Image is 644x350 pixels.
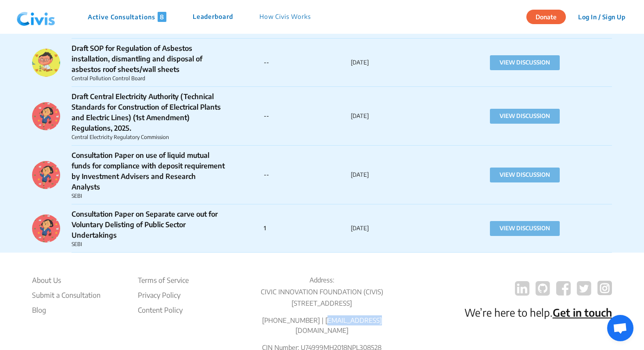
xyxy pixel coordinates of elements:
p: Draft Central Electricity Authority (Technical Standards for Construction of Electrical Plants an... [72,91,225,133]
p: Active Consultations [88,12,166,22]
button: VIEW DISCUSSION [490,168,560,182]
li: Terms of Service [138,275,189,286]
a: Blog [32,305,101,315]
p: [DATE] [351,58,438,67]
p: -- [264,112,351,121]
p: Address: [244,275,400,285]
p: Consultation Paper on use of liquid mutual funds for compliance with deposit requirement by Inves... [72,150,225,192]
li: Submit a Consultation [32,290,101,300]
p: SEBI [72,192,225,200]
a: Donate [526,12,572,21]
p: [DATE] [351,171,438,179]
span: 8 [158,12,166,22]
p: Leaderboard [193,12,233,22]
p: Central Electricity Regulatory Commission [72,133,225,141]
p: Draft SOP for Regulation of Asbestos installation, dismantling and disposal of asbestos roof shee... [72,43,225,75]
p: [STREET_ADDRESS] [244,298,400,308]
button: VIEW DISCUSSION [490,221,560,236]
li: Content Policy [138,305,189,315]
button: Donate [526,10,566,24]
p: SEBI [72,240,225,248]
button: Log In / Sign Up [572,10,631,24]
p: Central Pollution Control Board [72,75,225,82]
img: wr1mba3wble6xs6iajorg9al0z4x [32,161,60,189]
p: Consultation Paper on Separate carve out for Voluntary Delisting of Public Sector Undertakings [72,209,225,240]
button: VIEW DISCUSSION [490,55,560,70]
img: navlogo.png [13,4,59,30]
div: Open chat [607,315,633,341]
li: About Us [32,275,101,286]
p: [PHONE_NUMBER] | [EMAIL_ADDRESS][DOMAIN_NAME] [244,315,400,335]
button: VIEW DISCUSSION [490,109,560,124]
p: -- [264,58,351,67]
img: wr1mba3wble6xs6iajorg9al0z4x [32,102,60,130]
a: Get in touch [553,306,612,319]
p: -- [264,171,351,179]
p: 1 [264,224,351,233]
p: CIVIC INNOVATION FOUNDATION (CIVIS) [244,287,400,297]
p: [DATE] [351,112,438,121]
p: How Civis Works [259,12,311,22]
li: Privacy Policy [138,290,189,300]
img: ws0pfcaro38jc0v5glghkjokbm2f [32,49,60,77]
p: [DATE] [351,224,438,233]
img: wr1mba3wble6xs6iajorg9al0z4x [32,214,60,243]
p: We’re here to help. [464,304,612,320]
